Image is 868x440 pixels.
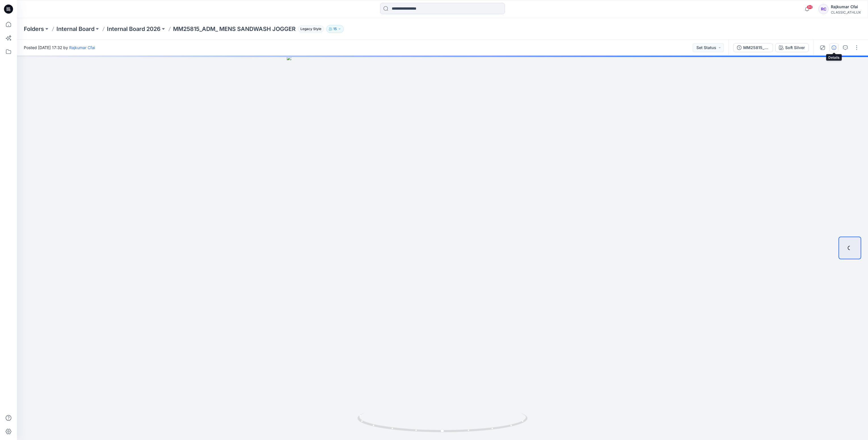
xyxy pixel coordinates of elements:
[24,45,95,50] span: Posted [DATE] 17:32 by
[818,4,829,14] div: RC
[24,25,44,33] a: Folders
[743,45,769,51] div: MM25815_ADM_ MENS SANDWASH JOGGER
[56,25,94,33] a: Internal Board
[173,25,296,33] p: MM25815_ADM_ MENS SANDWASH JOGGER
[298,26,324,32] span: Legacy Style
[296,25,324,33] button: Legacy Style
[829,43,838,52] button: Details
[326,25,344,33] button: 15
[831,10,861,14] div: CLASSIC_ATHLUX
[831,3,861,10] div: Rajkumar Cfai
[785,45,805,51] div: Soft Silver
[333,26,337,32] p: 15
[807,5,813,9] span: 80
[775,43,809,52] button: Soft Silver
[69,45,95,50] a: Rajkumar Cfai
[733,43,773,52] button: MM25815_ADM_ MENS SANDWASH JOGGER
[107,25,161,33] a: Internal Board 2026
